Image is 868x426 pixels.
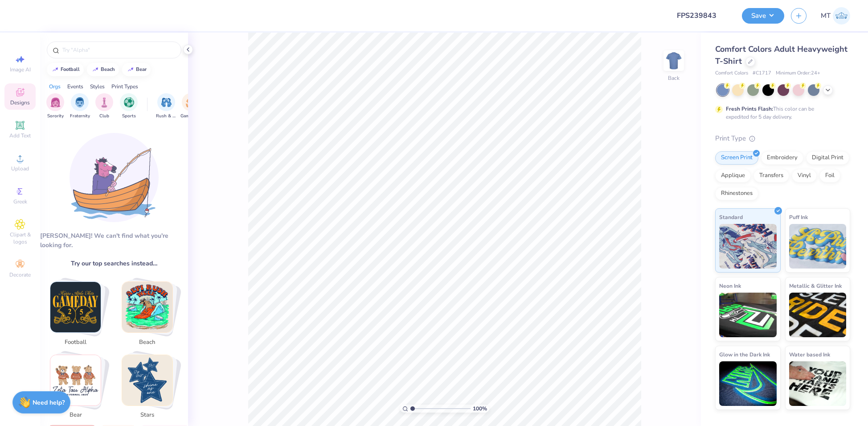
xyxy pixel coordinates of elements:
[789,212,808,222] span: Puff Ink
[70,133,159,222] img: Loading...
[95,93,113,120] div: filter for Club
[11,165,29,172] span: Upload
[75,97,85,108] img: Fraternity Image
[61,45,176,54] input: Try "Alpha"
[665,52,683,70] img: Back
[806,151,849,165] div: Digital Print
[124,97,134,108] img: Sports Image
[161,97,172,108] img: Rush & Bid Image
[789,224,847,269] img: Puff Ink
[668,74,680,82] div: Back
[133,338,162,347] span: beach
[180,113,201,120] span: Game Day
[156,93,176,120] div: filter for Rush & Bid
[40,231,188,250] div: [PERSON_NAME]! We can't find what you're looking for.
[45,355,112,423] button: Stack Card Button bear
[715,151,758,165] div: Screen Print
[61,411,90,420] span: bear
[789,281,842,290] span: Metallic & Glitter Ink
[70,93,90,120] div: filter for Fraternity
[111,83,138,91] div: Print Types
[9,132,31,139] span: Add Text
[719,212,743,222] span: Standard
[180,93,201,120] div: filter for Game Day
[10,66,31,73] span: Image AI
[50,282,101,332] img: football
[4,231,36,245] span: Clipart & logos
[122,282,172,332] img: beach
[719,224,777,269] img: Standard
[99,113,109,120] span: Club
[821,7,850,25] a: MT
[13,198,27,205] span: Greek
[70,93,90,120] button: filter button
[71,259,157,268] span: Try our top searches instead…
[186,97,196,108] img: Game Day Image
[46,93,64,120] button: filter button
[9,271,31,278] span: Decorate
[833,7,850,25] img: Michelle Tapire
[52,67,59,72] img: trend_line.gif
[61,67,80,72] div: football
[90,83,105,91] div: Styles
[719,350,770,359] span: Glow in the Dark Ink
[127,67,134,72] img: trend_line.gif
[50,355,101,405] img: bear
[819,169,840,182] div: Foil
[116,281,184,350] button: Stack Card Button beach
[92,67,99,72] img: trend_line.gif
[761,151,803,165] div: Embroidery
[715,133,850,144] div: Print Type
[715,44,848,66] span: Comfort Colors Adult Heavyweight T-Shirt
[473,405,487,413] span: 100 %
[136,67,147,72] div: bear
[715,169,751,182] div: Applique
[180,93,201,120] button: filter button
[719,281,741,290] span: Neon Ink
[101,67,115,72] div: beach
[95,93,113,120] button: filter button
[715,70,748,77] span: Comfort Colors
[120,93,138,120] button: filter button
[821,11,831,21] span: MT
[61,338,90,347] span: football
[776,70,820,77] span: Minimum Order: 24 +
[133,411,162,420] span: stars
[50,97,61,108] img: Sorority Image
[753,70,771,77] span: # C1717
[47,113,64,120] span: Sorority
[156,93,176,120] button: filter button
[789,361,847,406] img: Water based Ink
[670,7,735,25] input: Untitled Design
[719,361,777,406] img: Glow in the Dark Ink
[10,99,30,106] span: Designs
[45,281,112,350] button: Stack Card Button football
[33,398,65,407] strong: Need help?
[726,105,835,121] div: This color can be expedited for 5 day delivery.
[99,97,109,108] img: Club Image
[122,355,172,405] img: stars
[49,83,61,91] div: Orgs
[742,8,784,24] button: Save
[719,293,777,337] img: Neon Ink
[156,113,176,120] span: Rush & Bid
[70,113,90,120] span: Fraternity
[789,350,830,359] span: Water based Ink
[726,105,773,112] strong: Fresh Prints Flash:
[122,63,151,76] button: bear
[789,293,847,337] img: Metallic & Glitter Ink
[792,169,817,182] div: Vinyl
[46,93,64,120] div: filter for Sorority
[87,63,119,76] button: beach
[67,83,83,91] div: Events
[47,63,84,76] button: football
[116,355,184,423] button: Stack Card Button stars
[120,93,138,120] div: filter for Sports
[122,113,136,120] span: Sports
[715,187,758,200] div: Rhinestones
[753,169,789,182] div: Transfers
